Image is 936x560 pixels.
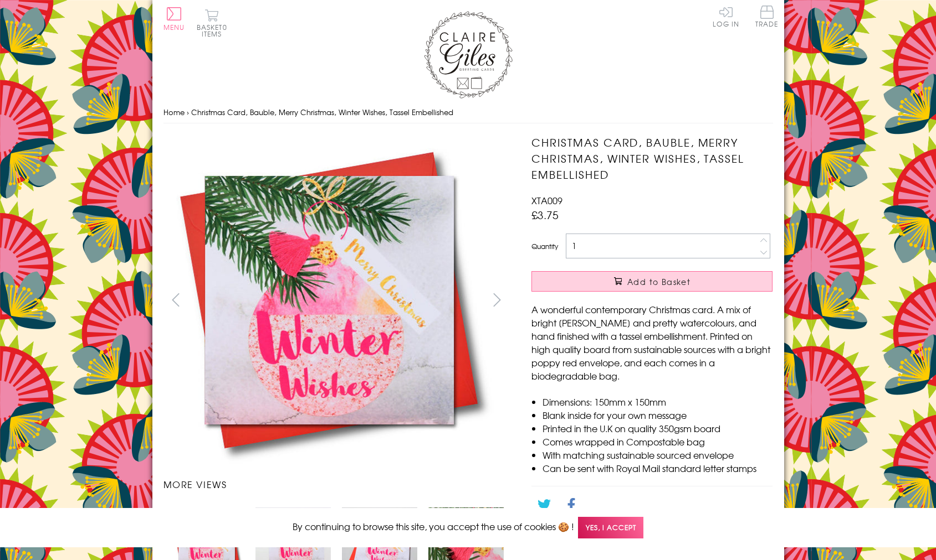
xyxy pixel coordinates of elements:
[531,134,773,182] h1: Christmas Card, Bauble, Merry Christmas, Winter Wishes, Tassel Embellished
[191,107,453,117] span: Christmas Card, Bauble, Merry Christmas, Winter Wishes, Tassel Embellished
[163,287,188,312] button: prev
[755,6,779,29] a: Trade
[531,241,558,251] label: Quantity
[543,395,773,408] li: Dimensions: 150mm x 150mm
[627,276,691,287] span: Add to Basket
[531,303,773,382] p: A wonderful contemporary Christmas card. A mix of bright [PERSON_NAME] and pretty watercolours, a...
[543,422,773,435] li: Printed in the U.K on quality 350gsm board
[197,9,227,37] button: Basket0 items
[163,22,185,32] span: Menu
[202,22,227,39] span: 0 items
[543,435,773,448] li: Comes wrapped in Compostable bag
[509,134,842,466] img: Christmas Card, Bauble, Merry Christmas, Winter Wishes, Tassel Embellished
[531,271,773,292] button: Add to Basket
[543,462,773,475] li: Can be sent with Royal Mail standard letter stamps
[543,448,773,462] li: With matching sustainable sourced envelope
[543,408,773,422] li: Blank inside for your own message
[713,6,739,27] a: Log In
[484,287,509,312] button: next
[163,7,185,30] button: Menu
[424,11,513,98] img: Claire Giles Greetings Cards
[163,101,773,124] nav: breadcrumbs
[163,478,510,491] h3: More views
[187,107,189,117] span: ›
[163,134,495,466] img: Christmas Card, Bauble, Merry Christmas, Winter Wishes, Tassel Embellished
[163,107,185,117] a: Home
[531,207,559,222] span: £3.75
[531,194,562,207] span: XTA009
[578,517,643,538] span: Yes, I accept
[755,6,779,27] span: Trade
